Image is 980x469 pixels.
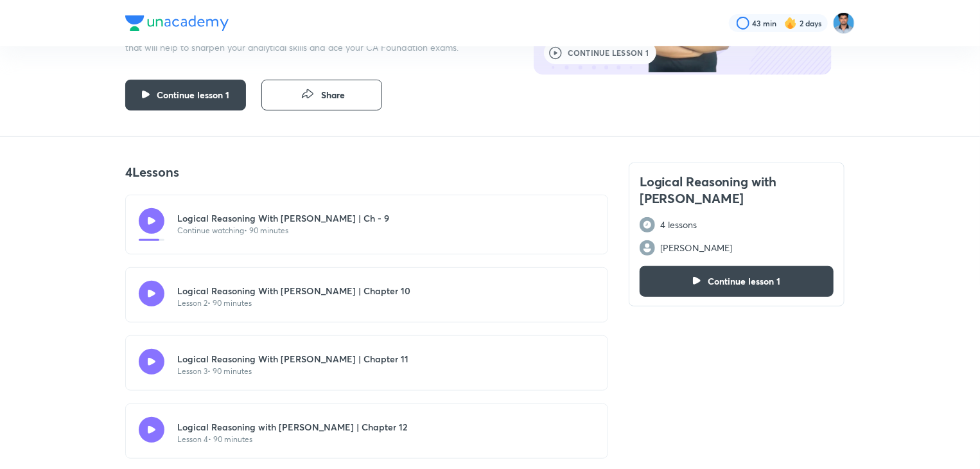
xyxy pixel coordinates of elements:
p: Logical Reasoning With [PERSON_NAME] | Chapter 10 [177,284,410,297]
button: Share [261,80,382,111]
p: 4 Lessons [125,163,608,182]
span: Continue lesson 1 [708,275,780,288]
p: Logical Reasoning with [PERSON_NAME] | Chapter 12 [177,420,407,434]
p: Lesson 4 • 90 minutes [177,434,407,445]
p: Continue watching • 90 minutes [177,225,389,236]
p: Logical Reasoning With [PERSON_NAME] | Ch - 9 [177,211,389,225]
span: Share [321,89,345,102]
button: Continue lesson 1 [544,41,656,64]
img: Vikas S [833,12,855,34]
a: Logical Reasoning With [PERSON_NAME] | Chapter 10Lesson 2• 90 minutes [125,267,608,323]
button: Continue lesson 1 [640,266,834,297]
span: Continue lesson 1 [568,49,649,57]
p: [PERSON_NAME] [660,242,732,254]
span: Continue lesson 1 [157,89,229,102]
a: Logical Reasoning with [PERSON_NAME] | Chapter 12Lesson 4• 90 minutes [125,403,608,459]
a: Logical Reasoning With [PERSON_NAME] | Chapter 11Lesson 3• 90 minutes [125,335,608,391]
h4: Logical Reasoning with [PERSON_NAME] [640,173,834,207]
p: 4 lessons [660,218,697,231]
button: Continue lesson 1 [125,80,246,111]
p: Lesson 3 • 90 minutes [177,366,408,377]
p: Logical Reasoning With [PERSON_NAME] | Chapter 11 [177,352,408,366]
p: Lesson 2 • 90 minutes [177,297,410,309]
img: Company Logo [125,15,229,31]
a: Logical Reasoning With [PERSON_NAME] | Ch - 9Continue watching• 90 minutes [125,195,608,254]
img: streak [784,17,797,30]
